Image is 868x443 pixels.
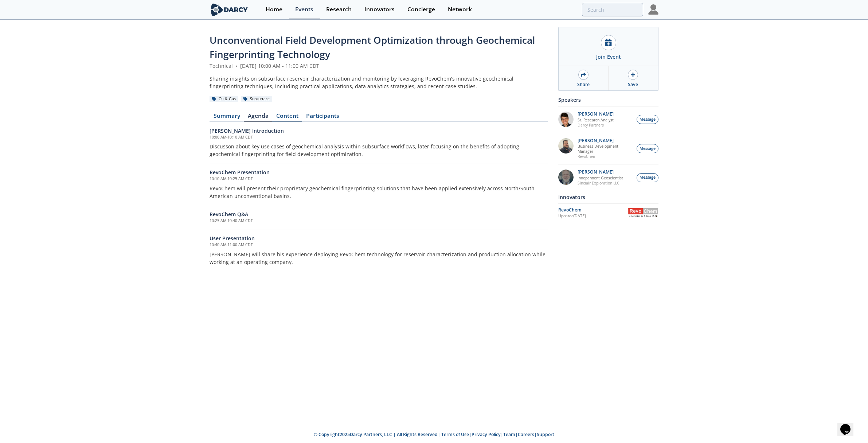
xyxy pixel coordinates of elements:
[210,234,548,242] h6: User Presentation
[210,62,548,70] div: Technical [DATE] 10:00 AM - 11:00 AM CDT
[266,7,282,12] div: Home
[578,117,614,123] p: Sr. Research Analyst
[558,191,658,203] div: Innovators
[578,138,633,143] p: [PERSON_NAME]
[578,144,633,154] p: Business Development Manager
[364,7,395,12] div: Innovators
[272,113,302,122] a: Content
[210,3,249,16] img: logo-wide.svg
[637,115,658,124] button: Message
[210,135,548,140] h5: 10:00 AM - 10:10 AM CDT
[578,180,623,186] p: Sinclair Exploration LLC
[558,206,658,219] a: RevoChem Updated[DATE] RevoChem
[503,431,515,438] a: Team
[640,146,656,152] span: Message
[210,218,548,224] h5: 10:25 AM - 10:40 AM CDT
[210,168,548,176] h6: RevoChem Presentation
[210,113,244,122] a: Summary
[558,138,574,154] img: 2k2ez1SvSiOh3gKHmcgF
[558,93,658,106] div: Speakers
[302,113,343,122] a: Participants
[326,7,352,12] div: Research
[837,414,861,436] iframe: chat widget
[558,112,574,127] img: pfbUXw5ZTiaeWmDt62ge
[640,117,656,123] span: Message
[582,3,643,16] input: Advanced Search
[210,127,548,135] h6: [PERSON_NAME] Introduction
[577,81,590,88] div: Share
[628,81,638,88] div: Save
[441,431,469,438] a: Terms of Use
[210,96,238,102] div: Oil & Gas
[637,144,658,153] button: Message
[448,7,472,12] div: Network
[578,154,633,159] p: RevoChem
[210,184,548,200] p: RevoChem will present their proprietary geochemical fingerprinting solutions that have been appli...
[210,75,548,90] div: Sharing insights on subsurface reservoir characterization and monitoring by leveraging RevoChem's...
[210,242,548,248] h5: 10:40 AM - 11:00 AM CDT
[596,53,621,61] div: Join Event
[518,431,534,438] a: Careers
[558,170,574,185] img: 790b61d6-77b3-4134-8222-5cb555840c93
[648,4,658,15] img: Profile
[210,176,548,182] h5: 10:10 AM - 10:25 AM CDT
[628,208,658,217] img: RevoChem
[537,431,554,438] a: Support
[558,207,628,213] div: RevoChem
[578,175,623,180] p: Independent Geoscientist
[244,113,272,122] a: Agenda
[210,210,548,218] h6: RevoChem Q&A
[164,431,704,438] p: © Copyright 2025 Darcy Partners, LLC | All Rights Reserved | | | | |
[407,7,435,12] div: Concierge
[210,143,548,158] p: Discusson about key use cases of geochemical analysis within subsurface workflows, later focusing...
[295,7,313,12] div: Events
[210,34,535,61] span: Unconventional Field Development Optimization through Geochemical Fingerprinting Technology
[640,175,656,180] span: Message
[472,431,501,438] a: Privacy Policy
[578,170,623,175] p: [PERSON_NAME]
[234,62,239,69] span: •
[241,96,272,102] div: Subsurface
[578,112,614,117] p: [PERSON_NAME]
[558,213,628,219] div: Updated [DATE]
[578,123,614,128] p: Darcy Partners
[637,173,658,182] button: Message
[210,250,548,266] p: [PERSON_NAME] will share his experience deploying RevoChem technology for reservoir characterizat...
